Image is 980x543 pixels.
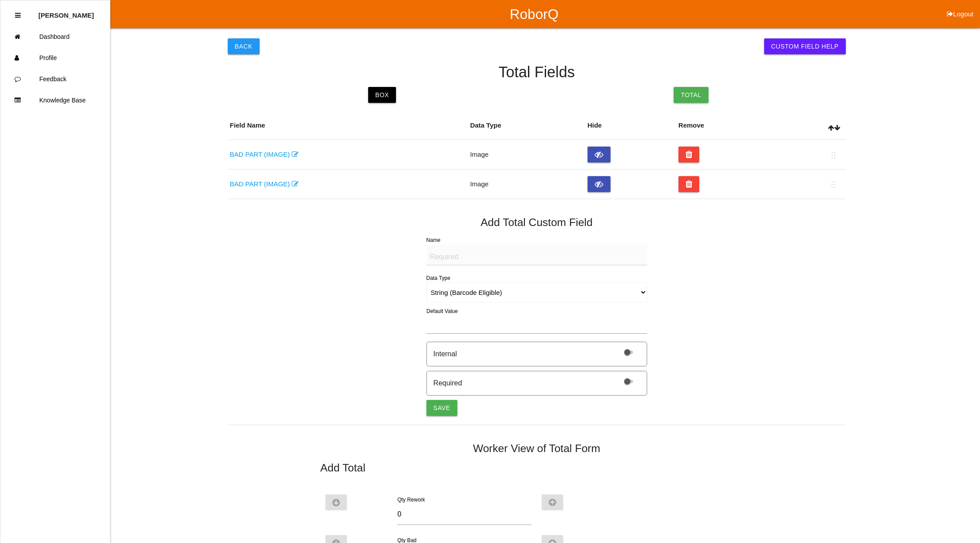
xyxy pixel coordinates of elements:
[426,237,441,243] label: Name
[230,180,298,188] a: BAD PART (IMAGE)
[228,64,846,81] h4: Total Fields
[0,47,110,68] a: Profile
[397,497,425,503] label: Qty Rework
[426,275,450,281] label: Data Type
[426,400,457,416] button: Save
[368,87,396,103] a: Box
[15,5,21,26] div: Close
[764,38,846,54] a: Custom Field Help
[0,26,110,47] a: Dashboard
[228,442,846,454] h5: Worker View of Total Form
[674,87,708,103] a: Total
[433,378,462,388] div: Required
[228,38,260,54] button: Back
[468,170,585,199] td: Image
[38,5,94,19] p: Diana Harris
[426,342,647,366] div: Internal will hide field from customer view
[468,140,585,170] td: Image
[426,307,458,315] label: Default Value
[433,349,457,359] div: Internal
[468,112,585,140] th: Data Type
[426,371,647,396] div: Required will ensure answer is provided
[0,68,110,90] a: Feedback
[0,90,110,111] a: Knowledge Base
[228,216,846,228] h5: Add Total Custom Field
[230,151,298,158] a: BAD PART (IMAGE)
[676,112,776,140] th: Remove
[228,112,468,140] th: Field Name
[320,462,753,474] h5: Add Total
[585,112,676,140] th: Hide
